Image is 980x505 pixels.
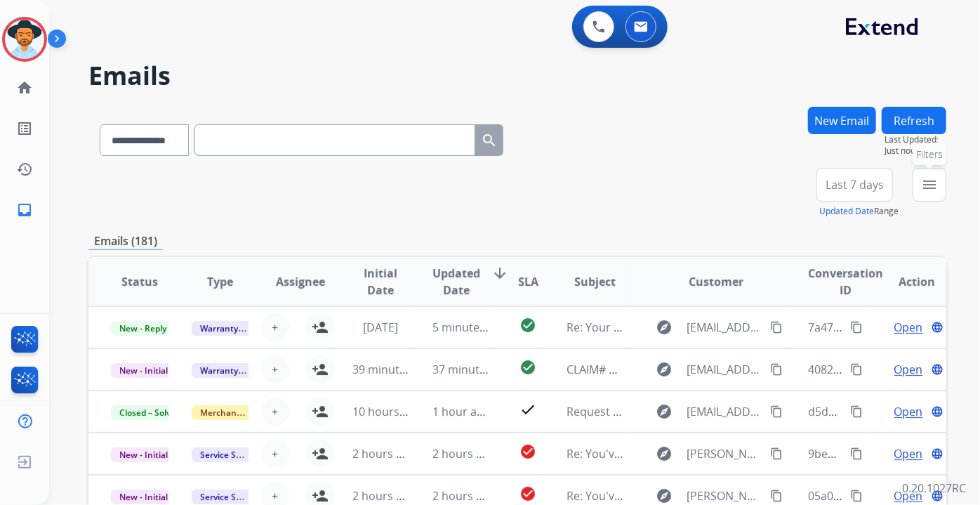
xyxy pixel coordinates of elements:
span: New - Initial [111,490,176,504]
mat-icon: content_copy [850,363,863,376]
span: Customer [689,273,743,290]
span: Warranty Ops [192,363,264,378]
mat-icon: content_copy [850,321,863,334]
mat-icon: person_add [312,361,329,378]
mat-icon: content_copy [850,490,863,502]
span: 1 hour ago [432,404,490,419]
span: Open [894,403,923,420]
button: + [261,355,289,383]
span: Open [894,487,923,504]
p: 0.20.1027RC [902,480,966,497]
span: Service Support [192,490,272,504]
mat-icon: person_add [312,319,329,336]
span: 2 hours ago [352,488,416,504]
mat-icon: content_copy [850,405,863,418]
mat-icon: content_copy [770,321,783,334]
span: SLA [518,273,538,290]
mat-icon: list_alt [16,120,33,137]
mat-icon: content_copy [770,405,783,418]
h2: Emails [88,62,946,90]
p: Emails (181) [88,232,163,250]
button: + [261,313,289,341]
span: New - Initial [111,447,176,462]
button: Updated Date [819,206,874,217]
span: Open [894,361,923,378]
span: + [272,361,278,378]
span: [EMAIL_ADDRESS][DOMAIN_NAME] [687,403,762,420]
mat-icon: history [16,161,33,178]
span: Status [121,273,158,290]
span: Type [207,273,233,290]
span: [EMAIL_ADDRESS][DOMAIN_NAME] [687,361,762,378]
mat-icon: check_circle [520,443,537,460]
button: Refresh [882,107,946,134]
mat-icon: language [931,321,943,334]
span: [DATE] [363,320,398,335]
mat-icon: check_circle [520,317,537,334]
th: Action [866,257,946,306]
span: Just now [885,145,946,157]
span: + [272,403,278,420]
span: Closed – Solved [111,405,189,420]
mat-icon: person_add [312,445,329,462]
mat-icon: explore [656,445,673,462]
mat-icon: inbox [16,202,33,218]
mat-icon: menu [921,176,938,193]
mat-icon: check_circle [520,359,537,376]
span: [PERSON_NAME][EMAIL_ADDRESS][DOMAIN_NAME] [687,445,762,462]
mat-icon: explore [656,361,673,378]
span: [PERSON_NAME][EMAIL_ADDRESS][DOMAIN_NAME] [687,487,762,504]
mat-icon: search [481,132,498,149]
span: New - Initial [111,363,176,378]
mat-icon: language [931,405,943,418]
span: Subject [574,273,616,290]
button: Last 7 days [816,168,893,202]
span: Service Support [192,447,272,462]
span: Open [894,319,923,336]
span: Merchant Team [192,405,273,420]
span: 2 hours ago [432,488,496,504]
mat-icon: language [931,447,943,460]
img: avatar [5,20,44,59]
span: Updated Date [432,265,480,299]
span: [EMAIL_ADDRESS][DOMAIN_NAME] [687,319,762,336]
mat-icon: home [16,79,33,96]
span: New - Reply [111,321,175,336]
button: + [261,398,289,426]
span: Last Updated: [885,134,946,145]
mat-icon: language [931,363,943,376]
span: 10 hours ago [352,404,422,419]
span: 39 minutes ago [352,362,434,377]
span: CLAIM# 0388C8BD-F9DE-4103-99F4-4DC1C87364A7, ORDER# 19038075 [567,362,936,377]
mat-icon: check_circle [520,485,537,502]
mat-icon: content_copy [770,447,783,460]
mat-icon: explore [656,319,673,336]
mat-icon: check [520,401,537,418]
button: Filters [913,168,946,202]
span: Conversation ID [808,265,883,299]
span: + [272,487,278,504]
span: Re: Your Extend Claim [567,320,682,335]
mat-icon: person_add [312,487,329,504]
mat-icon: arrow_downward [491,265,508,282]
mat-icon: explore [656,403,673,420]
span: Open [894,445,923,462]
mat-icon: content_copy [850,447,863,460]
span: Initial Date [352,265,410,299]
button: New Email [808,107,876,134]
span: Last 7 days [826,182,884,188]
span: Warranty Ops [192,321,264,336]
span: 5 minutes ago [432,320,508,335]
span: Range [819,205,899,217]
mat-icon: content_copy [770,363,783,376]
button: + [261,440,289,468]
span: 2 hours ago [432,446,496,461]
span: Assignee [276,273,325,290]
span: 2 hours ago [352,446,416,461]
span: + [272,445,278,462]
span: + [272,319,278,336]
mat-icon: content_copy [770,490,783,502]
mat-icon: explore [656,487,673,504]
span: 37 minutes ago [432,362,514,377]
mat-icon: person_add [312,403,329,420]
